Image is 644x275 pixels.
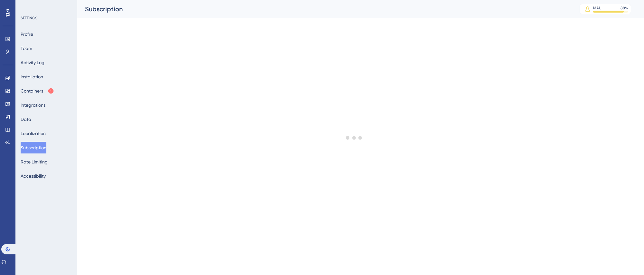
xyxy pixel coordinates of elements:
button: Data [21,113,31,125]
div: 88 % [620,5,628,11]
button: Localization [21,128,46,139]
button: Containers [21,85,54,97]
button: Activity Log [21,57,44,68]
button: Subscription [21,142,46,153]
button: Installation [21,71,43,83]
button: Accessibility [21,170,46,182]
button: Integrations [21,99,45,111]
button: Team [21,43,32,54]
button: Rate Limiting [21,156,48,168]
div: SETTINGS [21,15,73,21]
div: MAU [593,5,601,11]
div: Subscription [85,5,563,14]
button: Profile [21,28,33,40]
